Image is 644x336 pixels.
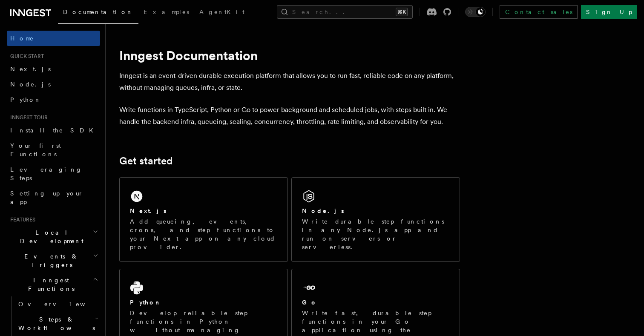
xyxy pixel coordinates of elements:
a: AgentKit [194,3,250,23]
span: Setting up your app [10,190,83,205]
h2: Next.js [130,207,167,215]
h1: Inngest Documentation [119,48,460,63]
p: Write durable step functions in any Node.js app and run on servers or serverless. [302,217,449,251]
a: Leveraging Steps [7,162,100,186]
a: Setting up your app [7,186,100,210]
span: Documentation [63,9,133,15]
a: Sign Up [581,5,637,19]
span: Events & Triggers [7,252,93,269]
span: Leveraging Steps [10,166,82,181]
span: Python [10,96,41,103]
a: Contact sales [500,5,578,19]
span: Steps & Workflows [15,315,95,332]
a: Next.jsAdd queueing, events, crons, and step functions to your Next app on any cloud provider. [119,177,288,262]
span: Examples [144,9,189,15]
a: Documentation [58,3,138,24]
span: AgentKit [199,9,244,15]
button: Toggle dark mode [465,7,486,17]
a: Examples [138,3,194,23]
a: Python [7,92,100,107]
a: Next.js [7,61,100,77]
a: Overview [15,296,100,312]
span: Inngest tour [7,114,48,121]
a: Install the SDK [7,123,100,138]
h2: Node.js [302,207,344,215]
p: Write functions in TypeScript, Python or Go to power background and scheduled jobs, with steps bu... [119,104,460,128]
span: Install the SDK [10,127,98,134]
button: Steps & Workflows [15,312,100,336]
a: Node.js [7,77,100,92]
button: Events & Triggers [7,249,100,273]
span: Node.js [10,81,51,88]
span: Next.js [10,66,51,72]
button: Local Development [7,225,100,249]
h2: Python [130,298,161,307]
span: Quick start [7,53,44,60]
a: Home [7,31,100,46]
span: Home [10,34,34,43]
button: Search...⌘K [277,5,413,19]
a: Get started [119,155,172,167]
span: Overview [18,301,106,307]
h2: Go [302,298,317,307]
span: Local Development [7,228,93,245]
kbd: ⌘K [396,8,408,16]
span: Features [7,216,35,223]
span: Inngest Functions [7,276,92,293]
p: Inngest is an event-driven durable execution platform that allows you to run fast, reliable code ... [119,70,460,94]
span: Your first Functions [10,142,61,158]
a: Node.jsWrite durable step functions in any Node.js app and run on servers or serverless. [291,177,460,262]
button: Inngest Functions [7,273,100,296]
p: Add queueing, events, crons, and step functions to your Next app on any cloud provider. [130,217,277,251]
a: Your first Functions [7,138,100,162]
